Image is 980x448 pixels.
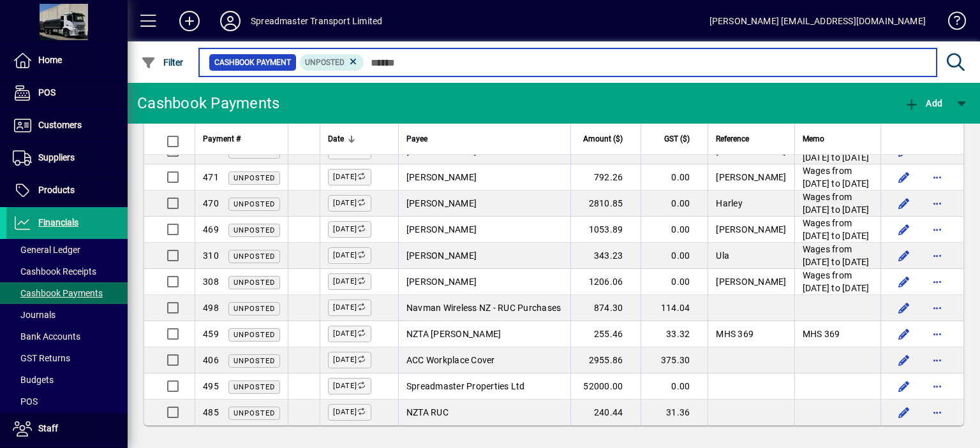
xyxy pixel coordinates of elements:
div: Payment # [203,132,280,146]
label: [DATE] [328,195,371,212]
span: Products [38,185,75,195]
span: Date [328,132,344,146]
td: 1053.89 [570,217,641,243]
span: Wages from [DATE] to [DATE] [803,270,870,293]
div: Memo [803,132,873,146]
span: Staff [38,423,58,433]
mat-chip: Transaction status: Unposted [300,54,364,71]
td: 2955.86 [570,347,641,373]
span: Suppliers [38,152,75,163]
div: Date [328,132,390,146]
div: Reference [716,132,786,146]
button: Add [169,10,210,33]
div: Payee [406,132,563,146]
td: 0.00 [641,164,708,191]
a: POS [6,77,128,109]
span: Unposted [234,226,275,235]
td: 874.30 [570,295,641,321]
div: Spreadmaster Transport Limited [251,11,382,31]
span: Amount ($) [583,132,623,146]
td: 343.23 [570,243,641,269]
span: Home [38,55,62,65]
button: Edit [894,324,914,344]
td: 240.44 [570,400,641,425]
span: Unposted [234,200,275,208]
span: Journals [13,310,56,320]
button: Edit [894,193,914,213]
button: More options [927,141,947,161]
td: 0.00 [641,269,708,295]
span: Payee [406,132,427,146]
span: Wages from [DATE] to [DATE] [803,218,870,241]
button: More options [927,167,947,187]
span: Filter [141,57,184,68]
td: 33.32 [641,321,708,347]
td: 0.00 [641,191,708,217]
button: More options [927,219,947,240]
span: GST Returns [13,353,70,363]
span: Bank Accounts [13,331,80,342]
span: 459 [203,329,219,339]
span: Unposted [305,58,345,67]
td: 0.00 [641,217,708,243]
span: [PERSON_NAME] [716,224,786,235]
button: More options [927,350,947,370]
td: 2810.85 [570,191,641,217]
span: Payment # [203,132,241,146]
span: 310 [203,250,219,261]
span: Add [904,98,942,108]
button: More options [927,245,947,266]
span: 498 [203,303,219,313]
a: Staff [6,413,128,445]
button: More options [927,298,947,318]
td: 114.04 [641,295,708,321]
td: 0.00 [641,373,708,400]
span: Unposted [234,383,275,391]
button: Filter [138,51,187,74]
span: Customers [38,120,82,130]
button: Edit [894,350,914,370]
td: 1206.06 [570,269,641,295]
span: [PERSON_NAME] [406,172,477,182]
div: Cashbook Payments [137,93,279,113]
span: 406 [203,355,219,365]
label: [DATE] [328,378,371,394]
span: Unposted [234,278,275,287]
a: Products [6,175,128,206]
button: Edit [894,271,914,292]
span: POS [13,396,38,407]
span: 472 [203,146,219,156]
button: Edit [894,402,914,423]
button: Edit [894,376,914,396]
span: POS [38,87,56,98]
td: 31.36 [641,400,708,425]
span: Unposted [234,331,275,339]
span: [PERSON_NAME] [406,224,477,235]
a: Cashbook Receipts [6,261,128,282]
label: [DATE] [328,300,371,316]
td: 792.26 [570,164,641,191]
td: 0.00 [641,243,708,269]
span: Cashbook Receipts [13,266,96,277]
button: More options [927,402,947,423]
span: Unposted [234,148,275,156]
span: Financials [38,217,78,228]
label: [DATE] [328,404,371,421]
label: [DATE] [328,221,371,238]
span: 495 [203,381,219,391]
span: Budgets [13,375,54,385]
span: [PERSON_NAME] [716,172,786,182]
button: Add [901,92,946,115]
label: [DATE] [328,352,371,368]
span: Unposted [234,357,275,365]
button: More options [927,376,947,396]
span: 471 [203,172,219,182]
span: Wages from [DATE] to [DATE] [803,192,870,215]
div: GST ($) [649,132,701,146]
button: Edit [894,298,914,318]
span: Wages from [DATE] to [DATE] [803,244,870,267]
a: Bank Accounts [6,326,128,347]
a: Budgets [6,369,128,391]
a: Journals [6,304,128,326]
span: GST ($) [664,132,690,146]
